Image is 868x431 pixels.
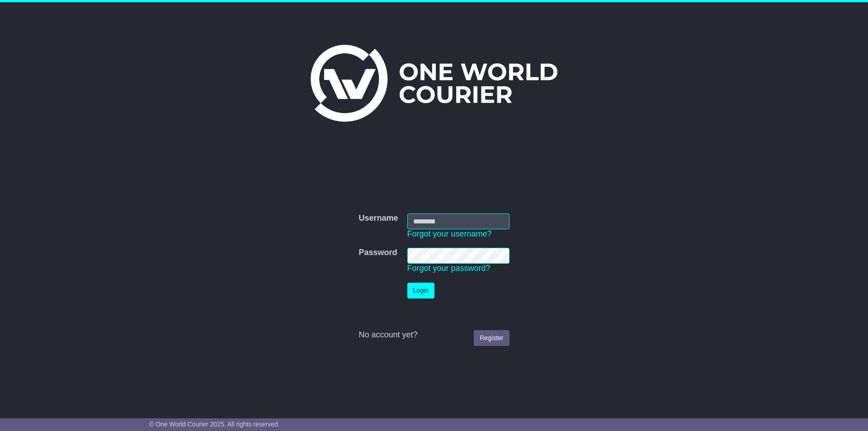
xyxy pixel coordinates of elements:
a: Forgot your username? [407,229,492,238]
button: Login [407,283,434,298]
img: One World [311,45,557,122]
label: Password [359,248,397,258]
a: Register [474,330,509,346]
a: Forgot your password? [407,264,491,273]
label: Username [359,213,398,223]
span: © One World Courier 2025. All rights reserved. [149,421,280,428]
div: No account yet? [359,330,509,340]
